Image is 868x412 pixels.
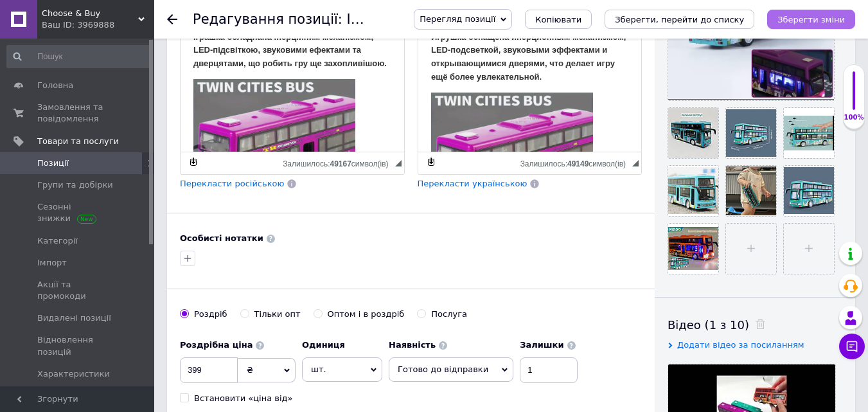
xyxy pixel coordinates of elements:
input: 0 [180,357,238,383]
span: Копіювати [535,15,581,24]
span: Сезонні знижки [37,201,119,224]
input: Пошук [6,45,152,68]
div: 100% [844,113,864,122]
span: Потягніть для зміни розмірів [632,160,639,166]
span: Імпорт [37,257,67,269]
button: Зберегти, перейти до списку [605,10,754,29]
input: - [520,357,578,383]
span: шт. [302,357,382,382]
span: ₴ [247,365,253,375]
div: Тільки опт [254,309,301,320]
span: Групи та добірки [37,179,113,191]
span: Характеристики [37,368,110,380]
button: Чат з покупцем [839,334,865,359]
span: 49167 [330,159,351,168]
b: Роздрібна ціна [180,340,252,350]
a: Зробити резервну копію зараз [186,155,200,169]
span: Замовлення та повідомлення [37,102,119,125]
a: Зробити резервну копію зараз [424,155,438,169]
span: Акції та промокоди [37,279,119,302]
span: Категорії [37,235,78,247]
div: Роздріб [194,309,227,320]
div: Повернутися назад [167,14,177,24]
div: Ваш ID: 3969888 [42,19,154,31]
span: Перекласти українською [418,179,527,188]
i: Зберегти, перейти до списку [615,15,744,24]
b: Наявність [389,340,436,350]
b: Особисті нотатки [180,233,263,243]
span: 49149 [567,159,589,168]
b: Залишки [520,340,563,350]
span: Потягніть для зміни розмірів [395,160,402,166]
button: Копіювати [525,10,592,29]
span: Відновлення позицій [37,334,119,357]
span: Позиції [37,157,69,169]
div: 100% Якість заповнення [843,64,865,129]
span: Готово до відправки [398,364,488,374]
span: Додати відео за посиланням [677,340,804,350]
b: Одиниця [302,340,345,350]
span: Перегляд позиції [420,14,495,24]
i: Зберегти зміни [777,15,845,24]
div: Встановити «ціна від» [194,393,293,404]
span: Відео (1 з 10) [668,318,749,332]
span: Головна [37,80,73,91]
span: Перекласти російською [180,179,284,188]
div: Кiлькiсть символiв [283,156,394,168]
div: Оптом і в роздріб [328,309,405,320]
button: Зберегти зміни [767,10,855,29]
div: Кiлькiсть символiв [520,156,632,168]
span: Видалені позиції [37,312,111,324]
div: Послуга [431,309,467,320]
span: Сhoose & Buy [42,8,138,19]
span: Товари та послуги [37,136,119,147]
